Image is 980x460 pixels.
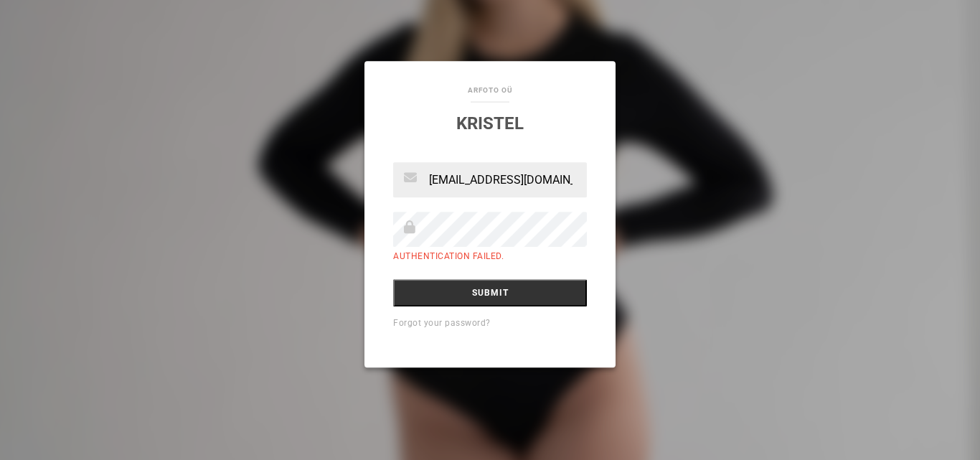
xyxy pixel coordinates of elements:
input: Submit [393,280,587,307]
a: aRfoto OÜ [468,87,513,95]
label: Authentication failed. [393,252,504,262]
a: Kristel [456,114,524,134]
input: Email [393,163,587,198]
a: Forgot your password? [393,319,491,329]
